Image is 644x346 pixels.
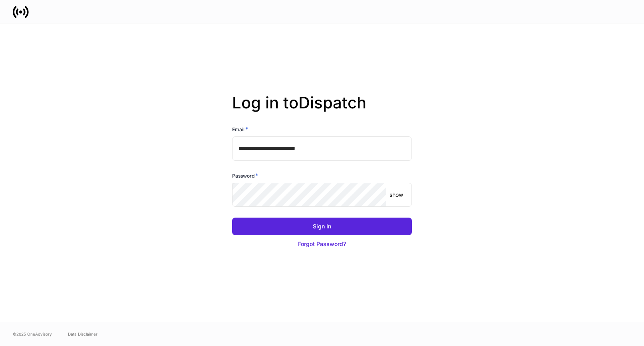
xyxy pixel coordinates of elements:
h2: Log in to Dispatch [232,93,412,125]
button: Forgot Password? [232,235,412,253]
span: © 2025 OneAdvisory [13,331,52,337]
h6: Email [232,125,248,133]
div: Forgot Password? [298,240,346,248]
p: show [390,191,403,199]
h6: Password [232,172,258,180]
button: Sign In [232,218,412,235]
a: Data Disclaimer [68,331,97,337]
div: Sign In [313,222,331,230]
